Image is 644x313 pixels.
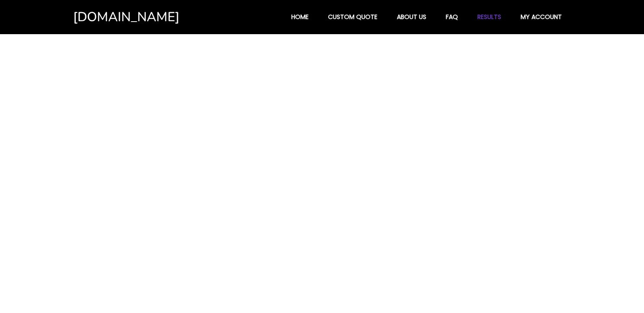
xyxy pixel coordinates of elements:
[291,13,309,21] span: Home
[521,13,562,21] span: My account
[468,9,510,25] a: Results
[397,13,426,21] span: About Us
[282,9,318,25] a: Home
[512,9,571,25] a: My account
[319,9,386,25] a: Custom Quote
[73,9,216,26] a: [DOMAIN_NAME]
[437,9,467,25] a: FAQ
[328,13,377,21] span: Custom Quote
[388,9,435,25] a: About Us
[477,13,501,21] span: Results
[446,13,458,21] span: FAQ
